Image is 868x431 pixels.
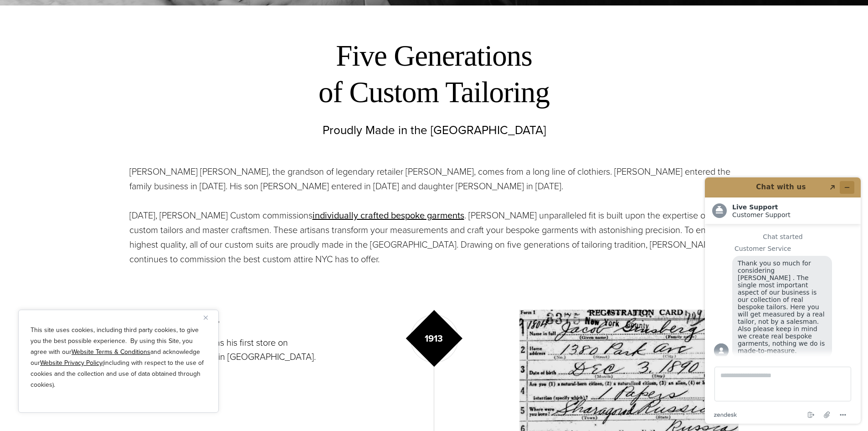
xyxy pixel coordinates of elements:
[72,347,150,357] a: Website Terms & Conditions
[129,310,349,329] h3: First store opens
[129,164,739,193] p: [PERSON_NAME] [PERSON_NAME], the grandson of legendary retailer [PERSON_NAME], comes from a long ...
[313,208,464,222] a: individually crafted bespoke garments
[20,6,39,15] span: Chat
[31,325,206,390] p: This site uses cookies, including third party cookies, to give you the best possible experience. ...
[425,332,443,345] p: 1913
[204,316,208,320] img: Close
[129,336,349,364] p: [PERSON_NAME] opens his first store on [GEOGRAPHIC_DATA] in [GEOGRAPHIC_DATA].
[40,358,103,368] a: Website Privacy Policy
[200,37,668,110] h2: Five Generations of Custom Tailoring
[61,122,808,138] p: Proudly Made in the [GEOGRAPHIC_DATA]
[204,312,215,323] button: Close
[129,208,739,266] p: [DATE], [PERSON_NAME] Custom commissions . [PERSON_NAME] unparalleled fit is built upon the exper...
[698,170,868,431] iframe: Find more information here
